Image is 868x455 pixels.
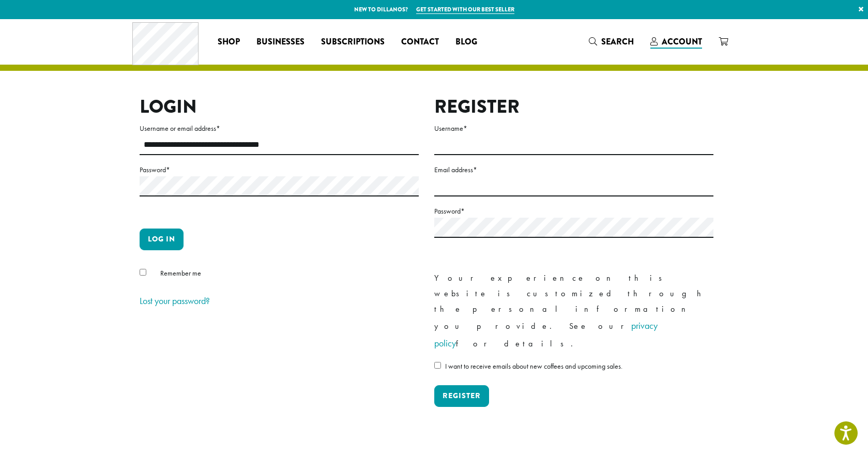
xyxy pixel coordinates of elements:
a: Shop [209,34,248,50]
input: I want to receive emails about new coffees and upcoming sales. [434,362,441,369]
a: Lost your password? [140,295,210,307]
label: Password [434,205,713,218]
span: Subscriptions [321,36,385,49]
p: Your experience on this website is customized through the personal information you provide. See o... [434,270,713,352]
h2: Register [434,96,713,118]
span: Remember me [160,268,201,278]
span: I want to receive emails about new coffees and upcoming sales. [445,361,622,371]
a: Search [581,33,642,50]
button: Register [434,385,489,407]
label: Username or email address [140,122,419,135]
span: Account [662,36,702,48]
button: Log in [140,229,184,250]
span: Businesses [256,36,304,49]
a: privacy policy [434,320,658,349]
h2: Login [140,96,419,118]
label: Password [140,163,419,176]
span: Shop [218,36,240,49]
span: Search [601,36,634,48]
span: Blog [455,36,477,49]
label: Email address [434,163,713,176]
span: Contact [401,36,439,49]
a: Get started with our best seller [416,5,514,14]
label: Username [434,122,713,135]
